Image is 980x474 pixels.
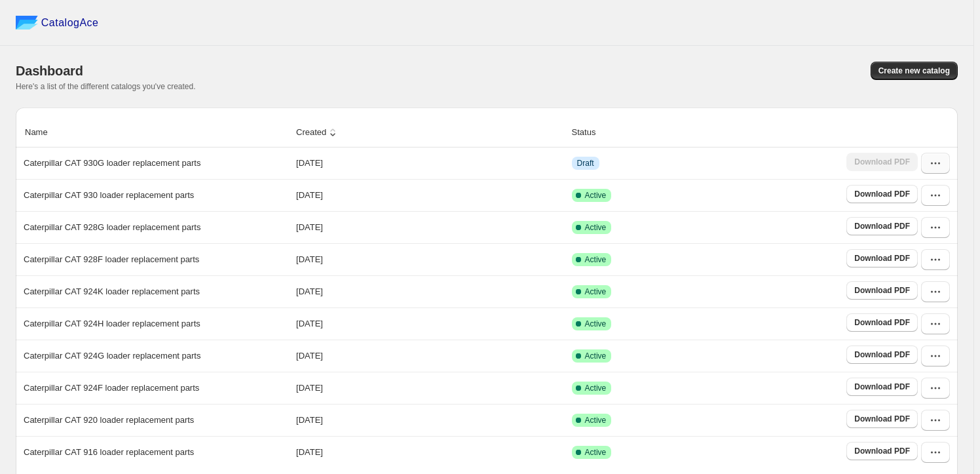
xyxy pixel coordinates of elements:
[24,382,199,395] p: Caterpillar CAT 924F loader replacement parts
[16,64,83,78] span: Dashboard
[846,185,918,203] a: Download PDF
[854,349,910,360] span: Download PDF
[585,222,607,233] span: Active
[292,243,568,275] td: [DATE]
[16,16,38,30] img: catalog ace
[854,382,910,392] span: Download PDF
[846,378,918,396] a: Download PDF
[871,62,958,80] button: Create new catalog
[846,217,918,235] a: Download PDF
[585,383,607,393] span: Active
[854,285,910,296] span: Download PDF
[24,317,200,330] p: Caterpillar CAT 924H loader replacement parts
[24,221,200,234] p: Caterpillar CAT 928G loader replacement parts
[585,190,607,201] span: Active
[292,275,568,307] td: [DATE]
[854,189,910,199] span: Download PDF
[24,414,194,427] p: Caterpillar CAT 920 loader replacement parts
[24,285,200,298] p: Caterpillar CAT 924K loader replacement parts
[292,372,568,404] td: [DATE]
[585,319,607,329] span: Active
[24,253,199,266] p: Caterpillar CAT 928F loader replacement parts
[585,447,607,458] span: Active
[854,317,910,328] span: Download PDF
[41,16,99,30] span: CatalogAce
[24,189,194,202] p: Caterpillar CAT 930 loader replacement parts
[854,221,910,231] span: Download PDF
[854,253,910,264] span: Download PDF
[24,446,194,459] p: Caterpillar CAT 916 loader replacement parts
[292,436,568,468] td: [DATE]
[846,442,918,460] a: Download PDF
[878,66,950,76] span: Create new catalog
[585,254,607,265] span: Active
[570,120,611,145] button: Status
[846,346,918,364] a: Download PDF
[854,446,910,456] span: Download PDF
[846,281,918,300] a: Download PDF
[846,249,918,267] a: Download PDF
[16,82,196,91] span: Here's a list of the different catalogs you've created.
[854,414,910,424] span: Download PDF
[577,158,594,168] span: Draft
[292,404,568,436] td: [DATE]
[292,148,568,179] td: [DATE]
[294,120,341,145] button: Created
[23,120,63,145] button: Name
[292,211,568,243] td: [DATE]
[292,179,568,211] td: [DATE]
[24,157,200,170] p: Caterpillar CAT 930G loader replacement parts
[24,349,200,363] p: Caterpillar CAT 924G loader replacement parts
[585,286,607,297] span: Active
[585,415,607,425] span: Active
[846,410,918,428] a: Download PDF
[585,351,607,361] span: Active
[292,307,568,340] td: [DATE]
[846,313,918,332] a: Download PDF
[292,340,568,372] td: [DATE]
